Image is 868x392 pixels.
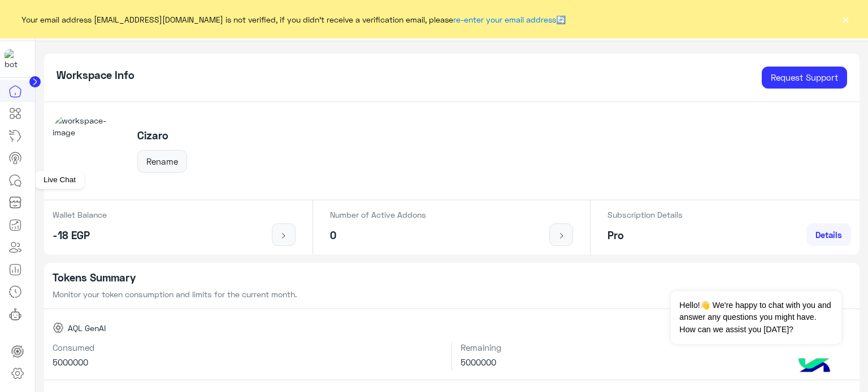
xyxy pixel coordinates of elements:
h5: Cizaro [137,129,187,142]
img: 919860931428189 [5,49,25,69]
h5: -18 EGP [53,229,107,242]
span: AQL GenAI [68,322,106,334]
span: Your email address [EMAIL_ADDRESS][DOMAIN_NAME] is not verified, if you didn't receive a verifica... [21,14,566,25]
button: × [840,14,851,25]
h6: Consumed [53,342,444,353]
p: Subscription Details [607,209,683,221]
a: re-enter your email address [453,15,556,24]
h5: Pro [607,229,683,242]
h5: 0 [330,229,426,242]
div: Live Chat [35,171,84,189]
img: workspace-image [53,114,125,187]
h6: 5000000 [53,357,444,367]
a: Request Support [762,67,847,89]
span: Details [815,230,842,240]
span: Hello!👋 We're happy to chat with you and answer any questions you might have. How can we assist y... [671,291,841,344]
img: hulul-logo.png [795,347,834,386]
h6: Remaining [461,342,851,353]
button: Rename [137,150,187,173]
h6: 5000000 [461,357,851,367]
img: icon [554,231,568,240]
p: Wallet Balance [53,209,107,221]
img: icon [277,231,291,240]
h5: Tokens Summary [53,271,852,284]
img: AQL GenAI [53,322,64,333]
p: Monitor your token consumption and limits for the current month. [53,288,852,300]
p: Number of Active Addons [330,209,426,221]
a: Details [806,223,851,246]
h5: Workspace Info [57,69,134,82]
